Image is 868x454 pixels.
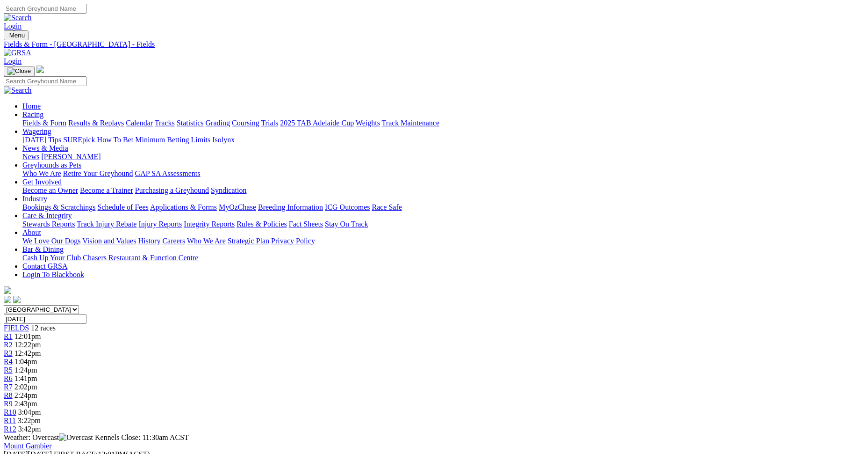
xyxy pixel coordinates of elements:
button: Toggle navigation [4,66,35,76]
a: We Love Our Dogs [22,237,80,245]
a: Contact GRSA [22,262,67,270]
span: 3:42pm [18,425,41,433]
a: Login [4,57,22,65]
img: Search [4,14,32,22]
a: Chasers Restaurant & Function Centre [83,254,198,262]
span: 12:42pm [14,349,41,357]
div: News & Media [22,153,864,161]
a: Racing [22,110,43,118]
a: Fields & Form - [GEOGRAPHIC_DATA] - Fields [4,40,864,49]
a: 2025 TAB Adelaide Cup [280,119,354,127]
a: Who We Are [22,169,61,177]
a: Retire Your Greyhound [63,169,133,177]
div: Greyhounds as Pets [22,169,864,178]
a: Tracks [155,119,175,127]
a: R2 [4,341,13,349]
input: Search [4,4,86,14]
img: facebook.svg [4,296,11,303]
a: Fact Sheets [289,220,323,228]
a: Track Injury Rebate [77,220,136,228]
a: R9 [4,400,13,408]
img: Close [7,67,31,75]
input: Select date [4,314,86,324]
a: Login To Blackbook [22,271,84,278]
a: MyOzChase [219,203,256,211]
div: About [22,237,864,245]
a: Industry [22,195,47,203]
a: News [22,153,39,161]
img: logo-grsa-white.png [36,66,44,73]
a: Get Involved [22,178,62,186]
a: Bookings & Scratchings [22,203,95,211]
a: Trials [261,119,278,127]
a: Careers [162,237,185,245]
a: About [22,228,41,236]
a: ICG Outcomes [325,203,370,211]
div: Get Involved [22,186,864,195]
span: 12:01pm [14,332,41,340]
a: R6 [4,374,13,382]
a: Privacy Policy [271,237,315,245]
div: Bar & Dining [22,254,864,262]
a: SUREpick [63,136,95,144]
a: R7 [4,383,13,391]
a: Race Safe [372,203,402,211]
span: 3:04pm [18,408,41,416]
a: [PERSON_NAME] [41,153,100,161]
a: [DATE] Tips [22,136,61,144]
a: Who We Are [187,237,226,245]
span: 3:22pm [18,417,41,425]
span: 1:41pm [14,374,37,382]
a: Breeding Information [258,203,323,211]
a: Vision and Values [82,237,136,245]
a: Cash Up Your Club [22,254,81,262]
a: Become an Owner [22,186,78,194]
a: R4 [4,358,13,366]
button: Toggle navigation [4,30,29,40]
input: Search [4,76,86,86]
a: Applications & Forms [150,203,217,211]
img: Overcast [59,433,93,442]
a: Injury Reports [138,220,182,228]
a: R10 [4,408,16,416]
a: Login [4,22,22,30]
a: R12 [4,425,16,433]
a: Stewards Reports [22,220,75,228]
a: Integrity Reports [184,220,235,228]
a: Rules & Policies [237,220,287,228]
span: 2:24pm [14,391,37,399]
a: R1 [4,332,13,340]
img: Search [4,86,32,95]
a: Syndication [211,186,246,194]
a: R3 [4,349,13,357]
a: Fields & Form [22,119,66,127]
a: R11 [4,417,16,425]
a: Stay On Track [325,220,368,228]
a: History [138,237,160,245]
a: Results & Replays [68,119,124,127]
a: R8 [4,391,13,399]
div: Industry [22,203,864,212]
a: FIELDS [4,324,29,332]
a: Track Maintenance [382,119,439,127]
a: Home [22,102,41,110]
a: Greyhounds as Pets [22,161,81,169]
span: Kennels Close: 11:30am ACST [95,433,189,441]
img: logo-grsa-white.png [4,286,11,294]
div: Racing [22,119,864,127]
span: 2:02pm [14,383,37,391]
span: 1:04pm [14,358,37,366]
a: Bar & Dining [22,245,64,253]
span: 12:22pm [14,341,41,349]
a: Care & Integrity [22,212,72,220]
span: 1:24pm [14,366,37,374]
